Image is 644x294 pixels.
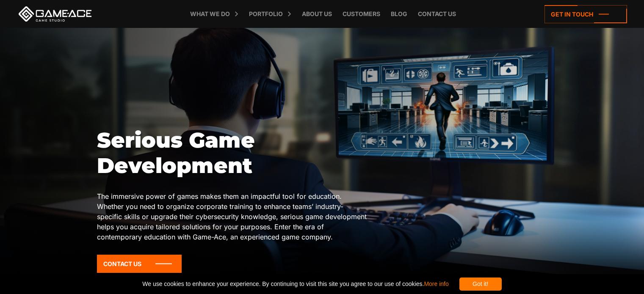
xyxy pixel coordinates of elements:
h1: Serious Game Development [97,128,367,179]
p: The immersive power of games makes them an impactful tool for education. Whether you need to orga... [97,191,367,242]
div: Got it! [459,278,502,291]
a: Get in touch [544,5,627,23]
a: Contact Us [97,255,182,273]
span: We use cookies to enhance your experience. By continuing to visit this site you agree to our use ... [142,278,448,291]
a: More info [424,280,448,287]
